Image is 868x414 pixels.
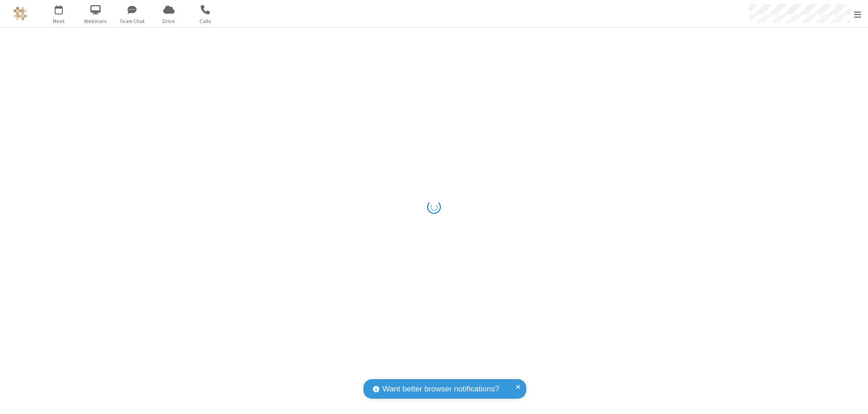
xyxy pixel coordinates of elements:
[79,17,113,25] span: Webinars
[382,383,499,395] span: Want better browser notifications?
[115,17,149,25] span: Team Chat
[152,17,186,25] span: Drive
[14,7,27,20] img: QA Selenium DO NOT DELETE OR CHANGE
[189,17,222,25] span: Calls
[42,17,76,25] span: Meet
